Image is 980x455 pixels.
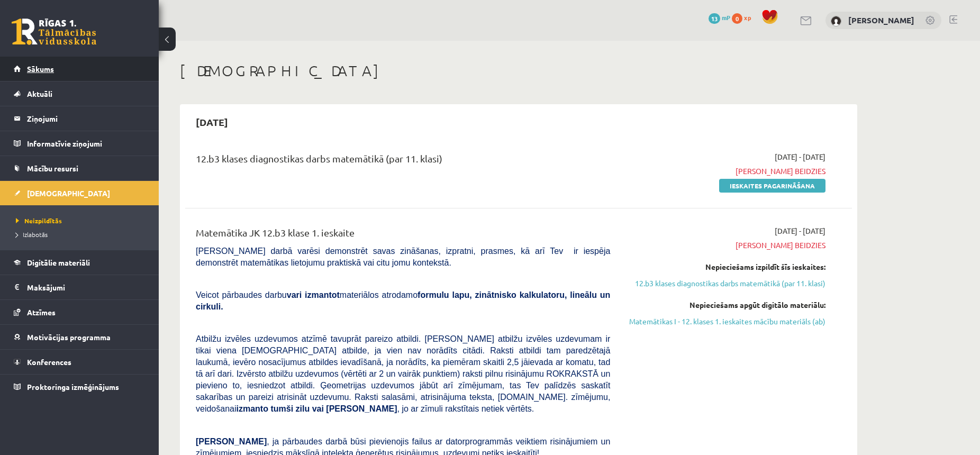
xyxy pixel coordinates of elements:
span: Veicot pārbaudes darbu materiālos atrodamo [196,290,610,311]
legend: Ziņojumi [27,106,146,131]
a: Konferences [14,350,146,374]
span: Konferences [27,357,71,367]
a: Digitālie materiāli [14,250,146,275]
span: Digitālie materiāli [27,258,90,267]
a: 0 xp [732,13,756,22]
span: xp [744,13,751,22]
span: [DATE] - [DATE] [775,225,825,236]
a: Mācību resursi [14,156,146,180]
b: formulu lapu, zinātnisko kalkulatoru, lineālu un cirkuli. [196,290,610,311]
span: Mācību resursi [27,163,78,173]
span: Sākums [27,64,54,74]
img: Ralfs Rao [831,16,841,26]
b: tumši zilu vai [PERSON_NAME] [270,404,397,413]
span: [PERSON_NAME] beidzies [626,166,825,177]
legend: Informatīvie ziņojumi [27,131,146,156]
a: Motivācijas programma [14,325,146,349]
a: Atzīmes [14,300,146,324]
h2: [DATE] [185,110,239,134]
a: Sākums [14,57,146,81]
h1: [DEMOGRAPHIC_DATA] [180,62,857,80]
span: Atzīmes [27,307,56,317]
div: Nepieciešams izpildīt šīs ieskaites: [626,261,825,272]
a: Matemātikas I - 12. klases 1. ieskaites mācību materiāls (ab) [626,316,825,327]
div: Matemātika JK 12.b3 klase 1. ieskaite [196,225,610,245]
span: [PERSON_NAME] [196,437,267,446]
a: Izlabotās [16,230,148,239]
a: Proktoringa izmēģinājums [14,375,146,399]
a: Aktuāli [14,81,146,106]
span: 0 [732,13,742,24]
span: [PERSON_NAME] beidzies [626,240,825,251]
b: vari izmantot [287,290,340,299]
a: 12.b3 klases diagnostikas darbs matemātikā (par 11. klasi) [626,278,825,289]
span: Atbilžu izvēles uzdevumos atzīmē tavuprāt pareizo atbildi. [PERSON_NAME] atbilžu izvēles uzdevuma... [196,334,610,413]
span: Izlabotās [16,230,48,239]
a: [PERSON_NAME] [848,15,914,25]
span: [PERSON_NAME] darbā varēsi demonstrēt savas zināšanas, izpratni, prasmes, kā arī Tev ir iespēja d... [196,247,610,267]
a: Informatīvie ziņojumi [14,131,146,156]
span: [DATE] - [DATE] [775,151,825,162]
a: Ieskaites pagarināšana [719,179,825,193]
a: Maksājumi [14,275,146,299]
a: 13 mP [709,13,730,22]
span: Proktoringa izmēģinājums [27,382,119,392]
a: Rīgas 1. Tālmācības vidusskola [12,19,96,45]
a: Ziņojumi [14,106,146,131]
span: Neizpildītās [16,216,62,225]
span: Motivācijas programma [27,332,111,342]
div: Nepieciešams apgūt digitālo materiālu: [626,299,825,311]
span: Aktuāli [27,89,52,98]
div: 12.b3 klases diagnostikas darbs matemātikā (par 11. klasi) [196,151,610,171]
a: Neizpildītās [16,216,148,225]
a: [DEMOGRAPHIC_DATA] [14,181,146,205]
span: [DEMOGRAPHIC_DATA] [27,188,110,198]
b: izmanto [237,404,268,413]
span: mP [722,13,730,22]
span: 13 [709,13,720,24]
legend: Maksājumi [27,275,146,299]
